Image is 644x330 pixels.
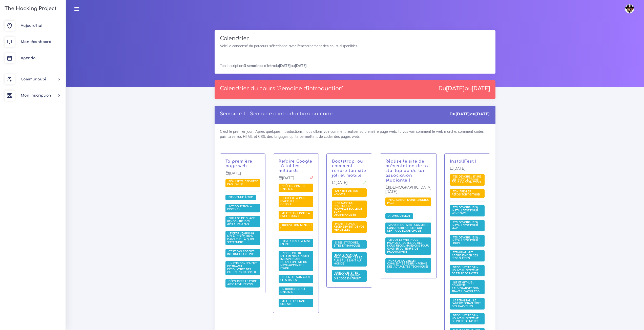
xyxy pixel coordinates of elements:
span: Tu vas voir comment faire marcher Bootstrap, le framework CSS le plus populaire au monde qui te p... [332,252,367,267]
strong: [DATE] [475,111,490,116]
span: Nous allons te montrer une technique de prise de notes très efficace : Obsidian et le zettelkasten. [450,313,485,324]
a: Identité de ton groupe [334,189,358,196]
span: Nous allons te demander d'imaginer l'univers autour de ton groupe de travail. [332,188,367,197]
a: C'est pas sorcier : internet et le web [227,250,257,256]
a: Réalise le site de présentation de ta startup ou de ton association étudiante ! [385,159,428,183]
a: Tes devoirs (bis) : Installfest pour Windows [452,206,480,215]
span: Bootstrap : le framework CSS le plus puissant au monde [334,253,362,265]
span: PROJET BONUS : recensement de vos merveilles [334,222,365,231]
span: Mon dashboard [21,40,51,44]
a: Atomic Design [387,214,411,218]
span: Nous allons t'expliquer comment appréhender ces puissants outils. [450,250,485,261]
a: Tes devoirs (bis) : Installfest pour Linux [452,236,480,245]
span: Recréer la page d'accueil de Google [280,196,306,206]
span: Créé un compte LinkedIn [280,184,305,191]
span: Tes devoirs : faire les installations pour la formation [452,175,482,184]
p: Calendrier du cours "Semaine d'introduction" [220,85,344,92]
span: C'est pas sorcier : internet et le web [227,250,257,256]
p: [DEMOGRAPHIC_DATA][DATE] [385,185,431,198]
a: Bootstrap : le framework CSS le plus puissant au monde [334,253,362,266]
span: Salut à toi et bienvenue à The Hacking Project. Que tu sois avec nous pour 3 semaines, 12 semaine... [225,195,256,200]
span: Mettre en ligne la page Google [280,211,310,218]
span: Maintenant que tu sais faire des pages basiques, nous allons te montrer comment faire de la mise ... [279,239,313,247]
span: Dans ce projet, nous te demanderons de coder ta première page web. Ce sera l'occasion d'appliquer... [225,179,260,188]
span: Agenda [21,56,35,60]
a: Marketing web : comment construire un site qui sert à quelque chose [387,223,428,233]
a: Un environnement de travail : découverte des outils pour coder [227,262,257,274]
span: Le projet de toute une semaine ! Tu vas réaliser la page de présentation d'une organisation de to... [385,197,431,206]
span: Pour cette session, nous allons utiliser Discord, un puissant outil de gestion de communauté. Nou... [225,204,260,212]
a: Réalise ta première page web ! [227,180,258,186]
span: Git est un outil de sauvegarde de dossier indispensable dans l'univers du dev. GitHub permet de m... [450,280,485,294]
span: Nous allons voir ensemble comment internet marche, et comment fonctionne une page web quand tu cl... [225,249,260,257]
strong: [DATE] [472,85,490,92]
span: Découverte d'un nouveau système de prise de notes [452,314,480,323]
a: Le Peer learning mis à l'exécution dans THP : à quoi s'attendre [227,232,254,244]
span: Aujourd'hui [21,24,42,28]
a: Refaire Google : à toi les milliards [279,159,312,173]
a: Tes devoirs (bis) : Installfest pour MAC [452,221,480,230]
a: Le terminal : le fameux écran noir des hackeurs [452,299,481,308]
span: Ce projet vise à souder la communauté en faisant profiter au plus grand nombre de vos projets. [332,221,367,233]
span: Un environnement de travail : découverte des outils pour coder [227,261,257,274]
a: Mettre en ligne son site [280,299,305,306]
p: Et voilà ! Nous te donnerons les astuces marketing pour bien savoir vendre un concept ou une idée... [385,159,431,183]
span: Découverte d'un nouveau système de prise de notes [452,266,480,275]
a: HTML / CSS : la mise en page [280,239,310,246]
p: Après avoir vu comment faire ses première pages, nous allons te montrer Bootstrap, un puissant fr... [332,159,367,178]
span: Nous allons te demander de trouver la personne qui va t'aider à faire la formation dans les meill... [279,223,313,231]
img: avatar [625,4,634,13]
a: Bootstrap, ou comment rendre ton site joli et mobile [332,159,366,178]
a: Créé un compte LinkedIn [280,185,305,191]
span: Tu vas voir comment penser composants quand tu fais des pages web. [385,213,413,219]
a: Recréer la page d'accueil de Google [280,196,306,206]
span: Il est temps de faire toutes les installations nécéssaire au bon déroulement de ta formation chez... [450,220,485,231]
strong: [DATE] [446,85,465,92]
a: Semaine 1 - Semaine d'introduction au code [220,111,333,116]
span: L'intitulé du projet est simple, mais le projet sera plus dur qu'il n'y parait. [279,196,313,207]
h3: The Hacking Project [3,6,57,11]
span: Nous allons te montrer une technique de prise de notes très efficace : Obsidian et le zettelkasten. [450,265,485,276]
strong: 3 semaines d'intro [244,63,275,68]
a: L'inspecteur d'éléments : l'outil indispensable quand on fait du développement front [280,252,310,270]
i: Projet à rendre ce jour-là [310,176,313,180]
p: [DATE] [225,171,260,179]
span: Mon inscription [21,94,51,97]
span: Introduction à Discord [227,205,252,211]
span: Pourquoi et comment indenter son code ? Nous allons te montrer les astuces pour avoir du code lis... [279,275,313,283]
span: Ton premier repository GitHub [452,190,481,196]
div: Ton inscription: du au [215,58,495,74]
a: PROJET BONUS : recensement de vos merveilles [334,222,365,232]
span: Nous verrons comment survivre avec notre pédagogie révolutionnaire [225,231,260,245]
span: Quelques sites pratiques quand on code en front [334,271,362,280]
i: Corrections cette journée là [363,181,367,184]
span: Utilise tout ce que tu as vu jusqu'à présent pour faire profiter à la terre entière de ton super ... [279,211,313,219]
a: Mettre en ligne la page Google [280,212,310,218]
span: Comment faire pour coder son premier programme ? Nous allons te montrer les outils pour pouvoir f... [225,261,260,275]
span: Bienvenue à THP [227,195,254,199]
span: Trouve ton mentor ! [280,223,311,230]
div: Du au [439,85,490,92]
span: Terminal, Git : appréhender ces ressources [452,251,478,260]
span: Découvrir le code avec HTML et CSS [227,279,257,286]
span: Marketing web : comment construire un site qui sert à quelque chose [387,223,428,232]
span: Git et GitHub : comment sauvegarder son travail façon pro [452,281,481,293]
span: Marketing web : comment construire un site qui sert à quelque chose [385,223,431,234]
span: Maintenant que tu sais faire des belles pages, ce serait dommage de ne pas en faire profiter la t... [279,299,313,307]
a: Introduction à Discord [227,205,252,211]
span: The Surfing Project : la nouvelle école de surf décentralisée [334,201,362,216]
span: HTML et CSS permettent de réaliser une page web. Nous allons te montrer les bases qui te permettr... [225,279,260,288]
span: Dans ce projet, tu vas mettre en place un compte LinkedIn et le préparer pour ta future vie. [279,184,313,192]
span: HTML / CSS : la mise en page [280,239,310,246]
span: Maintenant que tu sais coder, nous allons te montrer quelques site sympathiques pour se tenir au ... [385,258,431,273]
a: Quelques sites pratiques quand on code en front [334,271,362,280]
span: Introduction à LinkedIn [280,287,305,294]
span: Il est temps de faire toutes les installations nécéssaire au bon déroulement de ta formation chez... [450,235,485,246]
a: Brisage de glace : rencontre des géniales gens [227,217,257,226]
